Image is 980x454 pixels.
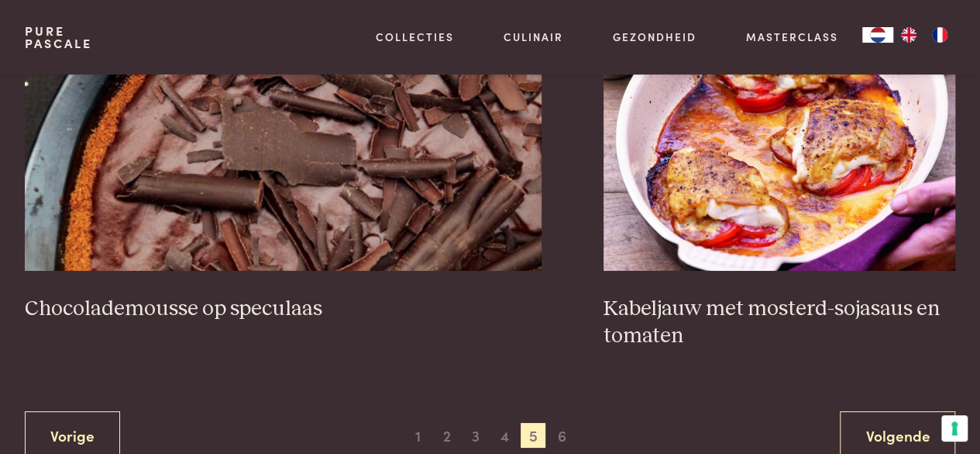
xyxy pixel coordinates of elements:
a: PurePascale [25,25,92,50]
a: FR [924,27,955,43]
span: 4 [492,423,517,448]
ul: Language list [893,27,955,43]
span: 2 [435,423,459,448]
div: Language [862,27,893,43]
a: EN [893,27,924,43]
a: NL [862,27,893,43]
aside: Language selected: Nederlands [862,27,955,43]
a: Collecties [376,29,454,45]
span: 6 [550,423,575,448]
a: Culinair [504,29,563,45]
a: Gezondheid [613,29,696,45]
button: Uw voorkeuren voor toestemming voor trackingtechnologieën [941,415,968,442]
span: 3 [463,423,488,448]
a: Masterclass [745,29,837,45]
span: 5 [521,423,545,448]
span: 1 [406,423,431,448]
h3: Kabeljauw met mosterd-sojasaus en tomaten [603,296,955,349]
h3: Chocolademousse op speculaas [25,296,542,323]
